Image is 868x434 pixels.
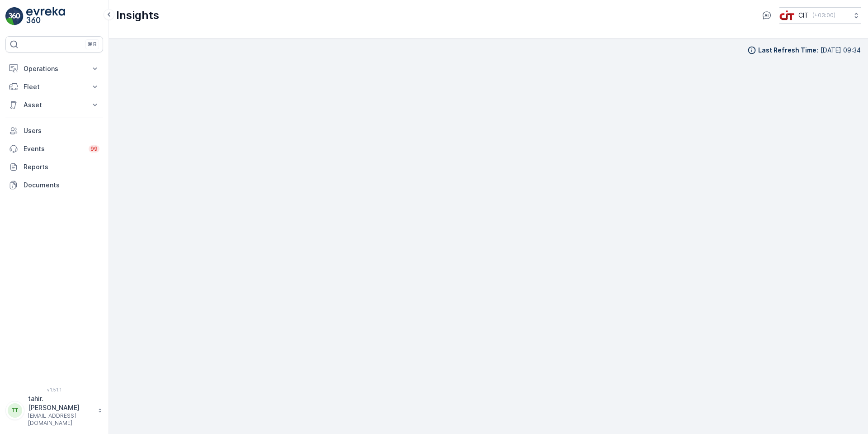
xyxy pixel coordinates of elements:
[28,412,93,427] p: [EMAIL_ADDRESS][DOMAIN_NAME]
[26,7,65,25] img: logo_light-DOdMpM7g.png
[90,145,98,153] p: 99
[24,144,83,153] p: Events
[5,78,103,96] button: Fleet
[28,394,93,412] p: tahir.[PERSON_NAME]
[116,8,159,23] p: Insights
[24,181,99,190] p: Documents
[5,394,103,427] button: TTtahir.[PERSON_NAME][EMAIL_ADDRESS][DOMAIN_NAME]
[821,46,861,55] p: [DATE] 09:34
[812,12,835,19] p: ( +03:00 )
[24,64,85,73] p: Operations
[779,7,861,24] button: CIT(+03:00)
[5,7,24,25] img: logo
[5,122,103,140] a: Users
[88,41,97,48] p: ⌘B
[5,387,103,392] span: v 1.51.1
[5,158,103,176] a: Reports
[779,10,795,20] img: cit-logo_pOk6rL0.png
[24,162,99,172] p: Reports
[798,11,809,20] p: CIT
[24,82,85,91] p: Fleet
[5,96,103,114] button: Asset
[5,176,103,194] a: Documents
[8,403,22,418] div: TT
[5,60,103,78] button: Operations
[5,140,103,158] a: Events99
[758,46,818,55] p: Last Refresh Time :
[24,126,99,135] p: Users
[24,100,85,110] p: Asset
